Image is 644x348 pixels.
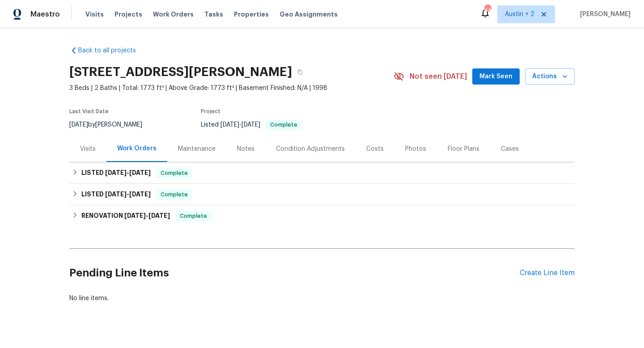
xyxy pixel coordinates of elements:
button: Actions [525,68,575,85]
h2: [STREET_ADDRESS][PERSON_NAME] [69,68,292,76]
span: Complete [267,122,301,127]
span: Mark Seen [479,71,513,82]
span: Austin + 2 [505,10,534,19]
h6: LISTED [81,189,151,200]
span: Not seen [DATE] [410,72,467,81]
span: [DATE] [241,122,260,128]
a: Back to all projects [69,46,155,55]
span: [DATE] [105,170,127,176]
div: LISTED [DATE]-[DATE]Complete [69,184,575,205]
span: Tasks [204,11,223,17]
div: Work Orders [117,144,157,153]
h2: Pending Line Items [69,252,520,294]
span: Complete [157,190,191,199]
span: Actions [532,71,568,82]
div: Cases [501,144,519,153]
span: Last Visit Date [69,109,109,114]
h6: LISTED [81,168,151,178]
span: [DATE] [69,122,88,128]
div: Maintenance [178,144,216,153]
div: LISTED [DATE]-[DATE]Complete [69,162,575,184]
span: - [124,212,170,219]
span: [DATE] [129,191,151,197]
span: [DATE] [220,122,239,128]
div: Condition Adjustments [276,144,345,153]
div: RENOVATION [DATE]-[DATE]Complete [69,205,575,227]
span: Complete [176,212,211,221]
span: - [105,170,151,176]
span: Maestro [30,10,60,19]
span: [DATE] [129,170,151,176]
span: - [220,122,260,128]
span: Geo Assignments [280,10,338,19]
div: Floor Plans [448,144,479,153]
button: Mark Seen [472,68,520,85]
span: Work Orders [153,10,194,19]
h6: RENOVATION [81,211,170,221]
span: Listed [201,122,302,128]
div: Notes [237,144,254,153]
div: Costs [366,144,384,153]
span: 3 Beds | 2 Baths | Total: 1773 ft² | Above Grade: 1773 ft² | Basement Finished: N/A | 1998 [69,84,394,93]
div: Visits [80,144,96,153]
div: Create Line Item [520,269,575,277]
div: No line items. [69,294,575,303]
button: Copy Address [292,64,308,80]
span: Properties [234,10,269,19]
div: 44 [484,5,491,14]
span: Complete [157,169,191,178]
span: Project [201,109,220,114]
span: Visits [85,10,104,19]
div: Photos [405,144,426,153]
div: by [PERSON_NAME] [69,119,153,130]
span: - [105,191,151,197]
span: [DATE] [148,212,170,219]
span: Projects [114,10,142,19]
span: [PERSON_NAME] [576,10,631,19]
span: [DATE] [105,191,127,197]
span: [DATE] [124,212,146,219]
